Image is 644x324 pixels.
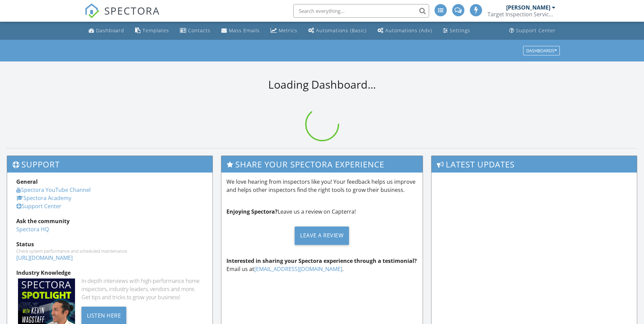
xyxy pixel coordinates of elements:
[226,208,418,216] p: Leave us a review on Capterra!
[450,27,470,34] div: Settings
[81,277,203,301] div: In-depth interviews with high-performance home inspectors, industry leaders, vendors and more. Ge...
[104,3,160,18] span: SPECTORA
[487,11,555,18] div: Target Inspection Service LLC
[516,27,556,34] div: Support Center
[268,24,300,37] a: Metrics
[16,178,38,185] strong: General
[85,9,160,23] a: SPECTORA
[16,202,61,210] a: Support Center
[279,27,297,34] div: Metrics
[188,27,210,34] div: Contacts
[385,27,432,34] div: Automations (Adv)
[177,24,213,37] a: Contacts
[16,254,73,262] a: [URL][DOMAIN_NAME]
[523,46,560,55] button: Dashboards
[316,27,367,34] div: Automations (Basic)
[507,24,558,37] a: Support Center
[16,248,203,254] div: Check system performance and scheduled maintenance.
[86,24,127,37] a: Dashboard
[132,24,172,37] a: Templates
[85,3,99,18] img: The Best Home Inspection Software - Spectora
[16,217,203,225] div: Ask the community
[16,240,203,248] div: Status
[96,27,124,34] div: Dashboard
[229,27,260,34] div: Mass Emails
[16,269,203,277] div: Industry Knowledge
[226,221,418,250] a: Leave a Review
[431,156,637,173] h3: Latest Updates
[306,24,369,37] a: Automations (Basic)
[7,156,213,173] h3: Support
[16,226,49,233] a: Spectora HQ
[219,24,262,37] a: Mass Emails
[221,156,423,173] h3: Share Your Spectora Experience
[226,257,417,265] strong: Interested in sharing your Spectora experience through a testimonial?
[526,48,557,53] div: Dashboards
[226,257,418,273] p: Email us at .
[375,24,435,37] a: Automations (Advanced)
[16,186,91,194] a: Spectora YouTube Channel
[226,208,278,215] strong: Enjoying Spectora?
[506,4,550,11] div: [PERSON_NAME]
[226,178,418,194] p: We love hearing from inspectors like you! Your feedback helps us improve and helps other inspecto...
[16,194,71,202] a: Spectora Academy
[295,227,349,245] div: Leave a Review
[143,27,169,34] div: Templates
[254,265,342,273] a: [EMAIL_ADDRESS][DOMAIN_NAME]
[440,24,473,37] a: Settings
[81,311,127,319] a: Listen Here
[293,4,429,18] input: Search everything...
